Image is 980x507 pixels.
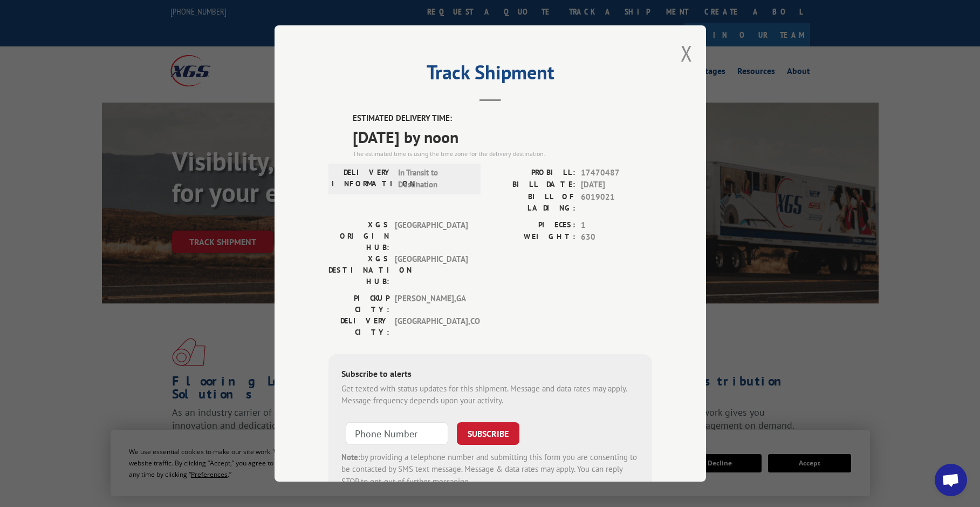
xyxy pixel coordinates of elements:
[490,191,575,214] label: BILL OF LADING:
[490,231,575,244] label: WEIGHT:
[581,191,652,214] span: 6019021
[332,167,393,191] label: DELIVERY INFORMATION:
[353,125,652,149] span: [DATE] by noon
[346,422,448,445] input: Phone Number
[681,39,693,67] button: Close modal
[341,383,639,407] div: Get texted with status updates for this shipment. Message and data rates may apply. Message frequ...
[395,253,468,287] span: [GEOGRAPHIC_DATA]
[581,167,652,179] span: 17470487
[328,65,652,85] h2: Track Shipment
[395,315,468,338] span: [GEOGRAPHIC_DATA] , CO
[935,464,967,496] div: Open chat
[395,293,468,315] span: [PERSON_NAME] , GA
[353,149,652,159] div: The estimated time is using the time zone for the delivery destination.
[328,219,389,253] label: XGS ORIGIN HUB:
[328,293,389,315] label: PICKUP CITY:
[581,231,652,244] span: 630
[457,422,519,445] button: SUBSCRIBE
[395,219,468,253] span: [GEOGRAPHIC_DATA]
[341,367,639,383] div: Subscribe to alerts
[490,219,575,232] label: PIECES:
[353,112,652,125] label: ESTIMATED DELIVERY TIME:
[341,452,360,462] strong: Note:
[490,167,575,179] label: PROBILL:
[490,179,575,191] label: BILL DATE:
[398,167,471,191] span: In Transit to Destination
[328,253,389,287] label: XGS DESTINATION HUB:
[341,451,639,488] div: by providing a telephone number and submitting this form you are consenting to be contacted by SM...
[581,179,652,191] span: [DATE]
[581,219,652,232] span: 1
[328,315,389,338] label: DELIVERY CITY:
